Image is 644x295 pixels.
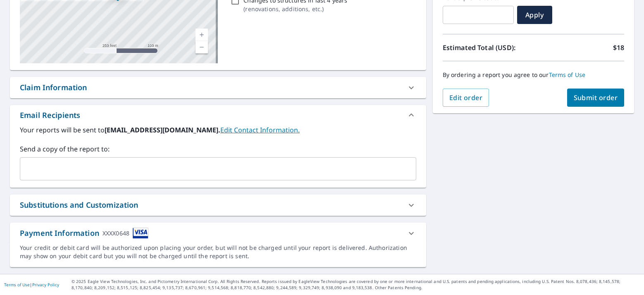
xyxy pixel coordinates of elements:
div: Payment InformationXXXX0648cardImage [10,223,426,244]
p: $18 [613,43,624,53]
button: Submit order [567,89,625,107]
p: | [4,282,59,287]
a: Privacy Policy [32,282,59,288]
a: Terms of Use [549,71,586,79]
p: Estimated Total (USD): [443,43,534,53]
p: © 2025 Eagle View Technologies, Inc. and Pictometry International Corp. All Rights Reserved. Repo... [72,278,640,291]
a: EditContactInfo [220,125,300,134]
p: By ordering a report you agree to our [443,71,624,79]
button: Apply [517,6,552,24]
button: Edit order [443,89,489,107]
span: Apply [524,10,546,19]
img: cardImage [133,228,148,239]
a: Terms of Use [4,282,30,288]
a: Current Level 17, Zoom In [196,29,208,41]
div: Claim Information [20,82,87,93]
p: ( renovations, additions, etc. ) [243,5,347,13]
div: Your credit or debit card will be authorized upon placing your order, but will not be charged unt... [20,244,416,260]
div: Email Recipients [10,105,426,125]
div: Claim Information [10,77,426,98]
span: Submit order [574,93,618,102]
div: Payment Information [20,228,148,239]
div: Substitutions and Customization [10,194,426,216]
div: Substitutions and Customization [20,199,138,211]
div: XXXX0648 [103,228,129,239]
label: Your reports will be sent to [20,125,416,135]
div: Email Recipients [20,110,80,121]
a: Current Level 17, Zoom Out [196,41,208,53]
span: Edit order [449,93,483,102]
b: [EMAIL_ADDRESS][DOMAIN_NAME]. [105,125,220,134]
label: Send a copy of the report to: [20,144,416,154]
